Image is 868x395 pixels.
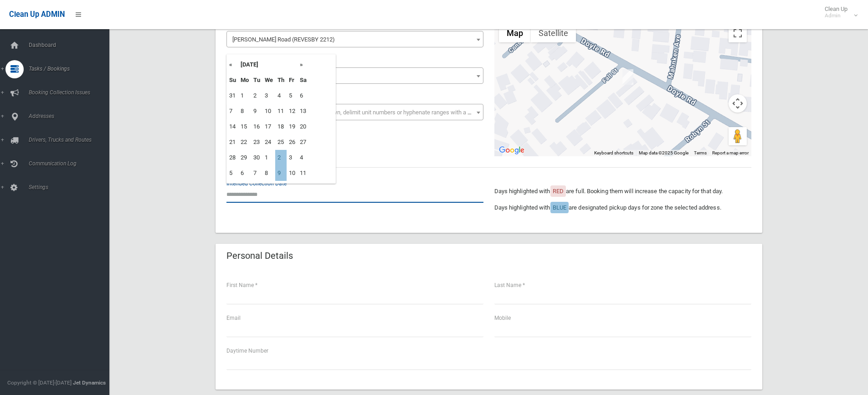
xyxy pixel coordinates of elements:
[262,88,275,103] td: 3
[262,165,275,181] td: 8
[729,94,747,113] button: Map camera controls
[594,150,633,156] button: Keyboard shortcuts
[298,119,309,134] td: 20
[287,150,298,165] td: 3
[227,57,238,72] th: «
[298,134,309,150] td: 27
[232,109,487,116] span: Select the unit number from the dropdown, delimit unit numbers or hyphenate ranges with a comma
[298,165,309,181] td: 11
[497,144,527,156] a: Open this area in Google Maps (opens a new window)
[227,150,238,165] td: 28
[227,165,238,181] td: 5
[26,89,116,96] span: Booking Collection Issues
[298,150,309,165] td: 4
[73,380,106,386] strong: Jet Dynamics
[238,57,298,72] th: [DATE]
[287,88,298,103] td: 5
[275,150,287,165] td: 2
[622,69,633,85] div: 24 Doyle Road, REVESBY NSW 2212
[553,204,566,211] span: BLUE
[694,150,707,155] a: Terms (opens in new tab)
[238,72,251,88] th: Mo
[26,113,116,119] span: Addresses
[227,88,238,103] td: 31
[262,150,275,165] td: 1
[227,72,238,88] th: Su
[262,103,275,119] td: 10
[639,150,688,155] span: Map data ©2025 Google
[226,67,483,84] span: 24
[494,186,751,197] p: Days highlighted with are full. Booking them will increase the capacity for that day.
[275,72,287,88] th: Th
[287,165,298,181] td: 10
[26,160,116,167] span: Communication Log
[287,103,298,119] td: 12
[238,88,251,103] td: 1
[531,24,576,42] button: Show satellite imagery
[26,66,116,72] span: Tasks / Bookings
[275,103,287,119] td: 11
[820,5,857,19] span: Clean Up
[226,31,483,47] span: Doyle Road (REVESBY 2212)
[9,10,65,19] span: Clean Up ADMIN
[825,12,847,19] small: Admin
[275,119,287,134] td: 18
[238,134,251,150] td: 22
[7,380,72,386] span: Copyright © [DATE]-[DATE]
[553,188,564,195] span: RED
[275,88,287,103] td: 4
[238,103,251,119] td: 8
[287,72,298,88] th: Fr
[251,72,262,88] th: Tu
[287,119,298,134] td: 19
[712,150,749,155] a: Report a map error
[262,134,275,150] td: 24
[729,24,747,42] button: Toggle fullscreen view
[251,103,262,119] td: 9
[251,150,262,165] td: 30
[262,119,275,134] td: 17
[229,33,481,46] span: Doyle Road (REVESBY 2212)
[275,165,287,181] td: 9
[26,184,116,190] span: Settings
[298,72,309,88] th: Sa
[229,70,481,82] span: 24
[216,247,304,265] header: Personal Details
[275,134,287,150] td: 25
[227,134,238,150] td: 21
[298,88,309,103] td: 6
[251,88,262,103] td: 2
[238,150,251,165] td: 29
[298,103,309,119] td: 13
[729,127,747,145] button: Drag Pegman onto the map to open Street View
[287,134,298,150] td: 26
[251,165,262,181] td: 7
[227,119,238,134] td: 14
[227,103,238,119] td: 7
[26,42,116,48] span: Dashboard
[494,202,751,213] p: Days highlighted with are designated pickup days for zone the selected address.
[251,119,262,134] td: 16
[238,165,251,181] td: 6
[262,72,275,88] th: We
[499,24,531,42] button: Show street map
[251,134,262,150] td: 23
[497,144,527,156] img: Google
[26,137,116,143] span: Drivers, Trucks and Routes
[298,57,309,72] th: »
[238,119,251,134] td: 15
